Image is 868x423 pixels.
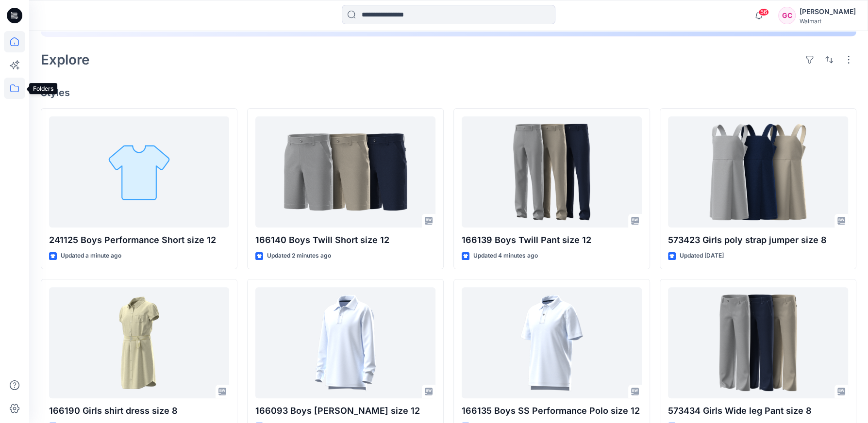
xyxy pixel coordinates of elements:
p: 166135 Boys SS Performance Polo size 12 [462,404,642,418]
p: Updated 2 minutes ago [267,251,331,261]
p: 573434 Girls Wide leg Pant size 8 [668,404,848,418]
a: 166135 Boys SS Performance Polo size 12 [462,287,642,398]
a: 166093 Boys LS Polo size 12 [255,287,435,398]
div: [PERSON_NAME] [800,6,856,17]
p: 166190 Girls shirt dress size 8 [49,404,229,418]
p: Updated [DATE] [680,251,724,261]
p: Updated 4 minutes ago [473,251,538,261]
span: 56 [758,8,769,16]
p: Updated a minute ago [61,251,121,261]
div: GC [778,7,796,24]
p: 166093 Boys [PERSON_NAME] size 12 [255,404,435,418]
a: 166190 Girls shirt dress size 8 [49,287,229,398]
div: Walmart [800,17,856,25]
p: 241125 Boys Performance Short size 12 [49,233,229,247]
a: 166139 Boys Twill Pant size 12 [462,116,642,228]
a: 573423 Girls poly strap jumper size 8 [668,116,848,228]
p: 166139 Boys Twill Pant size 12 [462,233,642,247]
a: 241125 Boys Performance Short size 12 [49,116,229,228]
h2: Explore [41,52,90,67]
p: 166140 Boys Twill Short size 12 [255,233,435,247]
a: 573434 Girls Wide leg Pant size 8 [668,287,848,398]
a: 166140 Boys Twill Short size 12 [255,116,435,228]
p: 573423 Girls poly strap jumper size 8 [668,233,848,247]
h4: Styles [41,87,856,98]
